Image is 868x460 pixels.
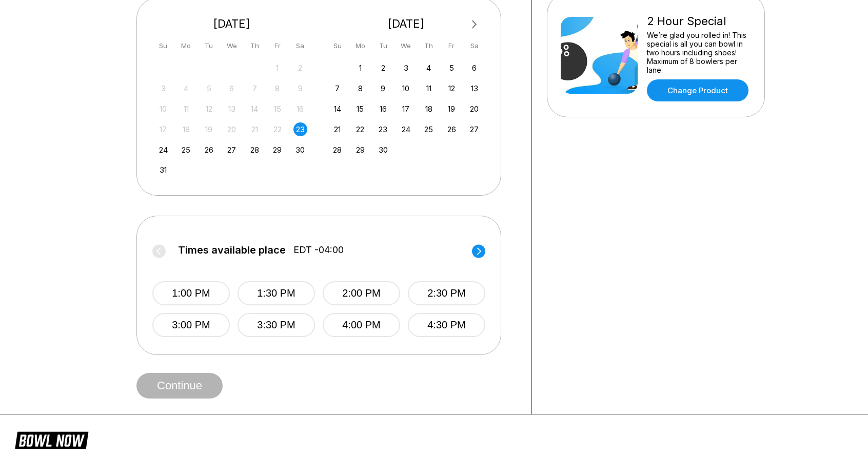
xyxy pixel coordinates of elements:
div: Choose Saturday, September 6th, 2025 [467,61,481,75]
div: Not available Thursday, August 7th, 2025 [248,81,262,95]
button: 1:30 PM [238,281,315,305]
div: Choose Monday, September 15th, 2025 [353,102,367,116]
span: EDT -04:00 [293,244,344,256]
div: Not available Monday, August 18th, 2025 [179,122,193,136]
div: Choose Thursday, August 28th, 2025 [248,143,262,157]
div: Th [422,39,436,53]
div: Choose Wednesday, September 24th, 2025 [399,122,413,136]
div: Choose Friday, September 26th, 2025 [445,122,459,136]
div: Choose Saturday, September 27th, 2025 [467,122,481,136]
div: Choose Tuesday, August 26th, 2025 [202,143,216,157]
div: Not available Sunday, August 10th, 2025 [156,102,170,116]
div: We’re glad you rolled in! This special is all you can bowl in two hours including shoes! Maximum ... [647,31,751,74]
button: 2:30 PM [408,281,485,305]
div: Choose Wednesday, September 10th, 2025 [399,81,413,95]
div: Choose Sunday, August 31st, 2025 [156,163,170,177]
div: Choose Sunday, August 24th, 2025 [156,143,170,157]
div: Mo [179,39,193,53]
div: Choose Saturday, August 30th, 2025 [293,143,307,157]
div: Choose Sunday, September 7th, 2025 [330,81,344,95]
div: Choose Saturday, September 20th, 2025 [467,102,481,116]
div: Tu [376,39,390,53]
div: Not available Tuesday, August 5th, 2025 [202,81,216,95]
div: Choose Wednesday, September 3rd, 2025 [399,61,413,75]
div: Not available Sunday, August 3rd, 2025 [156,81,170,95]
div: Tu [202,39,216,53]
div: month 2025-09 [329,60,483,157]
div: Choose Saturday, August 23rd, 2025 [293,122,307,136]
div: Choose Monday, September 29th, 2025 [353,143,367,157]
div: Not available Friday, August 1st, 2025 [270,61,284,75]
div: Choose Wednesday, September 17th, 2025 [399,102,413,116]
div: Choose Tuesday, September 30th, 2025 [376,143,390,157]
div: Choose Friday, August 29th, 2025 [270,143,284,157]
div: Choose Tuesday, September 9th, 2025 [376,81,390,95]
div: Choose Sunday, September 21st, 2025 [330,122,344,136]
div: Not available Tuesday, August 12th, 2025 [202,102,216,116]
div: Not available Wednesday, August 13th, 2025 [225,102,239,116]
div: Choose Thursday, September 11th, 2025 [422,81,436,95]
div: Choose Sunday, September 28th, 2025 [330,143,344,157]
button: 1:00 PM [152,281,230,305]
div: Not available Thursday, August 14th, 2025 [248,102,262,116]
span: Times available place [178,244,286,256]
div: Fr [445,39,459,53]
div: Sa [293,39,307,53]
div: Choose Friday, September 19th, 2025 [445,102,459,116]
div: Not available Saturday, August 2nd, 2025 [293,61,307,75]
div: Not available Saturday, August 9th, 2025 [293,81,307,95]
div: Choose Monday, August 25th, 2025 [179,143,193,157]
button: 3:30 PM [238,313,315,337]
div: 2 Hour Special [647,14,751,28]
div: Not available Friday, August 8th, 2025 [270,81,284,95]
div: Choose Tuesday, September 16th, 2025 [376,102,390,116]
div: Choose Sunday, September 14th, 2025 [330,102,344,116]
div: Not available Thursday, August 21st, 2025 [248,122,262,136]
div: Not available Sunday, August 17th, 2025 [156,122,170,136]
div: month 2025-08 [155,60,309,177]
div: [DATE] [152,17,311,31]
div: Not available Friday, August 22nd, 2025 [270,122,284,136]
div: Choose Tuesday, September 2nd, 2025 [376,61,390,75]
div: Choose Thursday, September 18th, 2025 [422,102,436,116]
div: Su [330,39,344,53]
div: Not available Monday, August 11th, 2025 [179,102,193,116]
div: Not available Monday, August 4th, 2025 [179,81,193,95]
div: Choose Thursday, September 25th, 2025 [422,122,436,136]
div: Not available Saturday, August 16th, 2025 [293,102,307,116]
div: Not available Wednesday, August 20th, 2025 [225,122,239,136]
div: Choose Saturday, September 13th, 2025 [467,81,481,95]
div: Choose Friday, September 5th, 2025 [445,61,459,75]
div: Choose Thursday, September 4th, 2025 [422,61,436,75]
div: Choose Friday, September 12th, 2025 [445,81,459,95]
div: [DATE] [327,17,486,31]
div: Choose Wednesday, August 27th, 2025 [225,143,239,157]
div: Choose Tuesday, September 23rd, 2025 [376,122,390,136]
button: 2:00 PM [323,281,400,305]
button: 3:00 PM [152,313,230,337]
button: 4:00 PM [323,313,400,337]
img: 2 Hour Special [561,17,638,94]
button: 5:00 PM [485,281,563,305]
button: Next Month [466,16,483,33]
div: Not available Wednesday, August 6th, 2025 [225,81,239,95]
div: Su [156,39,170,53]
div: We [225,39,239,53]
button: 4:30 PM [408,313,485,337]
div: Choose Monday, September 1st, 2025 [353,61,367,75]
div: Choose Monday, September 22nd, 2025 [353,122,367,136]
div: Fr [270,39,284,53]
div: Mo [353,39,367,53]
div: We [399,39,413,53]
div: Choose Monday, September 8th, 2025 [353,81,367,95]
div: Th [248,39,262,53]
div: Not available Tuesday, August 19th, 2025 [202,122,216,136]
div: Not available Friday, August 15th, 2025 [270,102,284,116]
div: Sa [467,39,481,53]
a: Change Product [647,79,748,101]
